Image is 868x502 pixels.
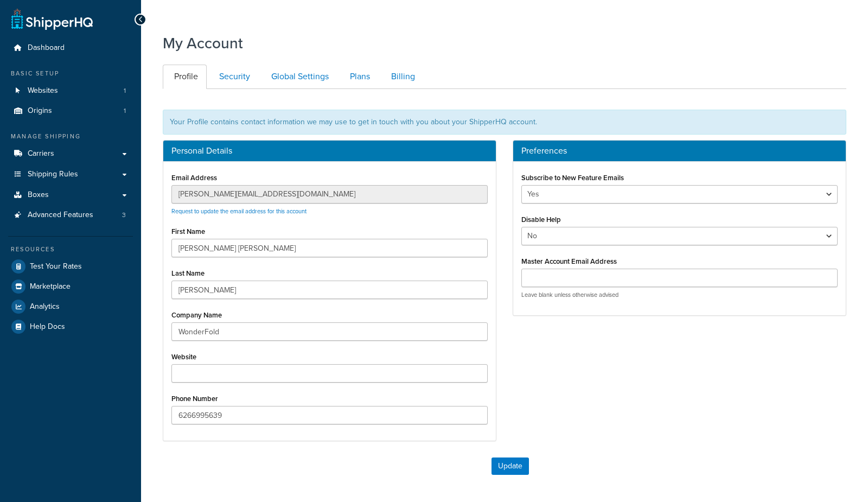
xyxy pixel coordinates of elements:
[122,211,126,220] span: 3
[163,33,243,54] h1: My Account
[28,43,65,53] span: Dashboard
[8,205,133,225] a: Advanced Features 3
[28,149,54,158] span: Carriers
[8,257,133,276] a: Test Your Rates
[30,262,82,271] span: Test Your Rates
[171,269,205,277] label: Last Name
[8,297,133,316] a: Analytics
[171,146,488,156] h3: Personal Details
[163,110,846,135] div: Your Profile contains contact information we may use to get in touch with you about your ShipperH...
[8,69,133,78] div: Basic Setup
[124,86,126,96] span: 1
[8,144,133,164] a: Carriers
[8,38,133,58] a: Dashboard
[28,190,49,200] span: Boxes
[30,322,65,332] span: Help Docs
[30,282,71,291] span: Marketplace
[8,81,133,101] a: Websites 1
[171,395,218,403] label: Phone Number
[8,185,133,205] a: Boxes
[124,106,126,116] span: 1
[492,457,529,475] button: Update
[171,227,205,236] label: First Name
[163,65,207,89] a: Profile
[521,257,617,265] label: Master Account Email Address
[521,291,838,299] p: Leave blank unless otherwise advised
[171,353,196,361] label: Website
[339,65,379,89] a: Plans
[521,174,624,182] label: Subscribe to New Feature Emails
[260,65,337,89] a: Global Settings
[521,215,561,224] label: Disable Help
[380,65,424,89] a: Billing
[8,101,133,121] a: Origins 1
[8,317,133,336] a: Help Docs
[521,146,838,156] h3: Preferences
[208,65,259,89] a: Security
[171,207,307,215] a: Request to update the email address for this account
[171,174,217,182] label: Email Address
[8,205,133,225] li: Advanced Features
[8,245,133,254] div: Resources
[8,132,133,141] div: Manage Shipping
[28,170,78,179] span: Shipping Rules
[8,164,133,185] a: Shipping Rules
[11,8,93,30] a: ShipperHQ Home
[8,81,133,101] li: Websites
[28,211,93,220] span: Advanced Features
[171,311,222,319] label: Company Name
[8,277,133,296] a: Marketplace
[30,302,60,312] span: Analytics
[28,86,58,96] span: Websites
[8,101,133,121] li: Origins
[28,106,52,116] span: Origins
